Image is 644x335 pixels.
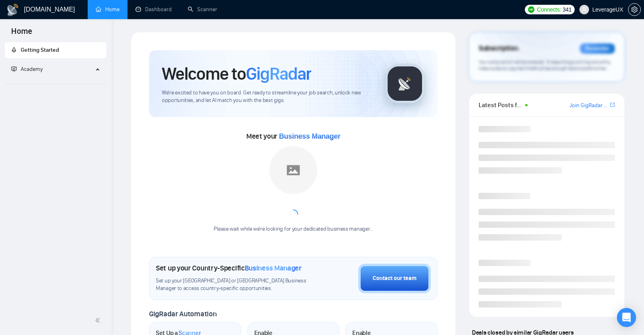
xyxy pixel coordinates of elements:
[162,63,311,84] h1: Welcome to
[21,47,59,53] span: Getting Started
[479,100,523,110] span: Latest Posts from the GigRadar Community
[95,316,103,324] span: double-left
[617,308,636,327] div: Open Intercom Messenger
[479,59,611,72] span: Your subscription will be renewed. To keep things running smoothly, make sure your payment method...
[269,146,317,194] img: placeholder.png
[246,132,340,141] span: Meet your
[162,89,372,104] span: We're excited to have you on board. Get ready to streamline your job search, unlock new opportuni...
[21,66,43,72] span: Academy
[537,5,561,14] span: Connects:
[385,64,425,104] img: gigradar-logo.png
[610,101,615,109] a: export
[156,264,302,272] h1: Set up your Country-Specific
[358,264,431,293] button: Contact our team
[569,101,609,110] a: Join GigRadar Slack Community
[188,6,217,13] a: searchScanner
[5,42,106,58] li: Getting Started
[96,6,120,13] a: homeHome
[610,102,615,108] span: export
[279,132,340,140] span: Business Manager
[245,264,302,272] span: Business Manager
[135,6,172,13] a: dashboardDashboard
[581,7,587,12] span: user
[5,25,39,42] span: Home
[209,225,377,233] div: Please wait while we're looking for your dedicated business manager...
[288,209,299,220] span: loading
[373,274,416,283] div: Contact our team
[11,66,43,72] span: Academy
[156,277,318,292] span: Set up your [GEOGRAPHIC_DATA] or [GEOGRAPHIC_DATA] Business Manager to access country-specific op...
[5,80,106,86] li: Academy Homepage
[563,5,571,14] span: 341
[149,310,216,318] span: GigRadar Automation
[628,3,641,16] button: setting
[528,6,534,13] img: upwork-logo.png
[479,42,518,55] span: Subscription
[628,6,641,13] a: setting
[11,47,17,53] span: rocket
[11,66,17,72] span: fund-projection-screen
[580,43,615,54] div: Reminder
[6,4,19,16] img: logo
[246,63,311,84] span: GigRadar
